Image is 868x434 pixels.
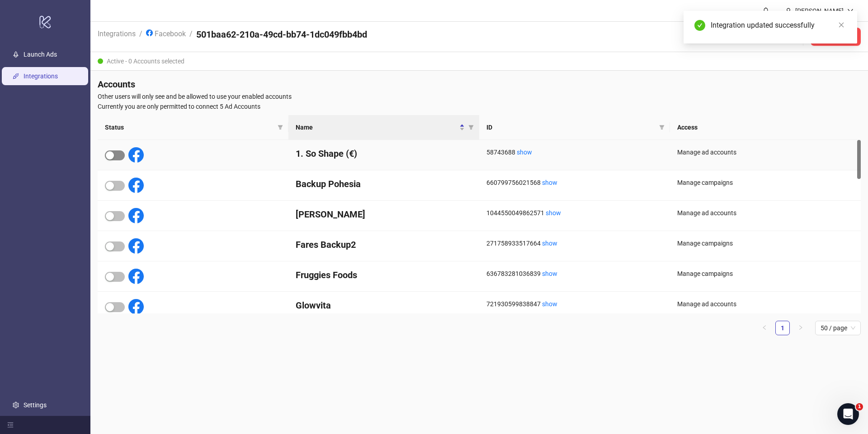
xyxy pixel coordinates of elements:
div: Page Size [815,321,861,335]
a: Close [836,20,846,30]
span: filter [276,121,285,134]
span: user [785,8,792,14]
button: right [793,321,808,335]
h4: Accounts [98,78,861,91]
li: Next Page [793,321,808,335]
th: Access [670,115,861,140]
li: / [139,28,142,45]
a: show [542,270,557,277]
h4: 501baa62-210a-49cd-bb74-1dc049fbb4bd [196,28,367,41]
a: show [542,240,557,247]
span: Other users will only see and be allowed to use your enabled accounts [98,92,861,101]
span: down [847,8,854,14]
span: check-circle [694,20,705,31]
span: 50 / page [821,321,855,335]
h4: Fruggies Foods [296,269,472,281]
span: Status [105,122,274,132]
a: Settings [24,401,47,409]
span: right [798,325,803,330]
span: Name [296,122,458,132]
div: Manage ad accounts [677,208,854,218]
a: Integrations [24,72,58,80]
a: Integrations [96,28,137,38]
div: 660799756021568 [486,178,663,188]
h4: Backup Pohesia [296,178,472,190]
div: 271758933517664 [486,238,663,248]
span: filter [468,125,474,130]
iframe: Intercom live chat [837,403,859,425]
li: Previous Page [757,321,772,335]
button: left [757,321,772,335]
li: / [189,28,193,45]
div: 1044550049862571 [486,208,663,218]
th: Name [288,115,479,140]
div: Manage ad accounts [677,147,854,157]
div: 721930599838847 [486,299,663,309]
span: left [762,325,767,330]
div: Manage ad accounts [677,299,854,309]
div: 636783281036839 [486,269,663,279]
span: close [838,22,844,28]
a: show [517,149,532,156]
div: Manage campaigns [677,238,854,248]
a: show [546,209,561,217]
span: filter [657,121,666,134]
span: 1 [856,403,863,410]
a: Facebook [144,28,188,38]
span: filter [278,125,283,130]
span: menu-fold [7,422,14,428]
div: [PERSON_NAME] [792,6,847,16]
a: Launch Ads [24,51,57,58]
div: 58743688 [486,147,663,157]
span: filter [467,121,476,134]
span: ID [486,122,656,132]
div: Manage campaigns [677,178,854,188]
a: 1 [776,321,789,335]
h4: [PERSON_NAME] [296,208,472,221]
span: bell [763,7,769,14]
h4: Glowvita [296,299,472,312]
a: show [542,179,557,186]
div: Manage campaigns [677,269,854,279]
li: 1 [775,321,790,335]
h4: Fares Backup2 [296,238,472,251]
div: Active - 0 Accounts selected [90,52,868,71]
span: filter [659,125,665,130]
div: Integration updated successfully [711,20,846,31]
h4: 1. So Shape (€) [296,147,472,160]
span: Currently you are only permitted to connect 5 Ad Accounts [98,101,861,111]
a: show [542,300,557,308]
